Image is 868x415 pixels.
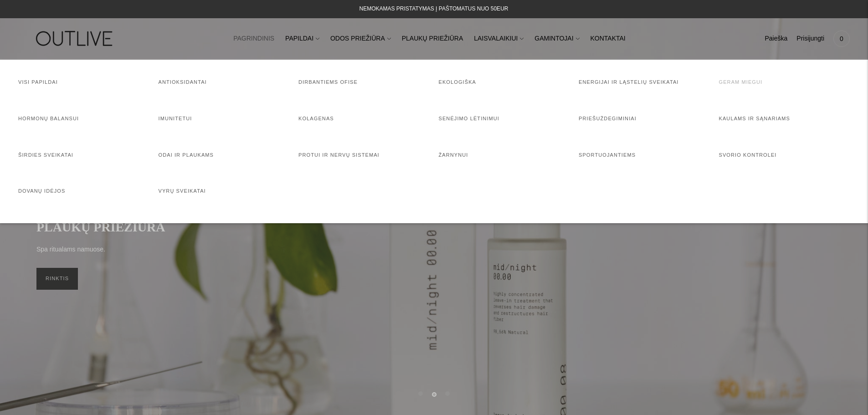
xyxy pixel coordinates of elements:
a: KONTAKTAI [590,29,625,49]
a: LAISVALAIKIUI [474,29,524,49]
a: Prisijungti [796,29,824,49]
a: Paieška [765,29,787,49]
a: PAPILDAI [285,29,319,49]
span: 0 [835,32,848,45]
div: NEMOKAMAS PRISTATYMAS Į PAŠTOMATUS NUO 50EUR [360,4,508,15]
a: ODOS PRIEŽIŪRA [330,29,391,49]
a: PLAUKŲ PRIEŽIŪRA [402,29,463,49]
a: PAGRINDINIS [233,29,274,49]
a: GAMINTOJAI [534,29,579,49]
img: OUTLIVE [18,23,132,54]
a: 0 [833,29,850,49]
